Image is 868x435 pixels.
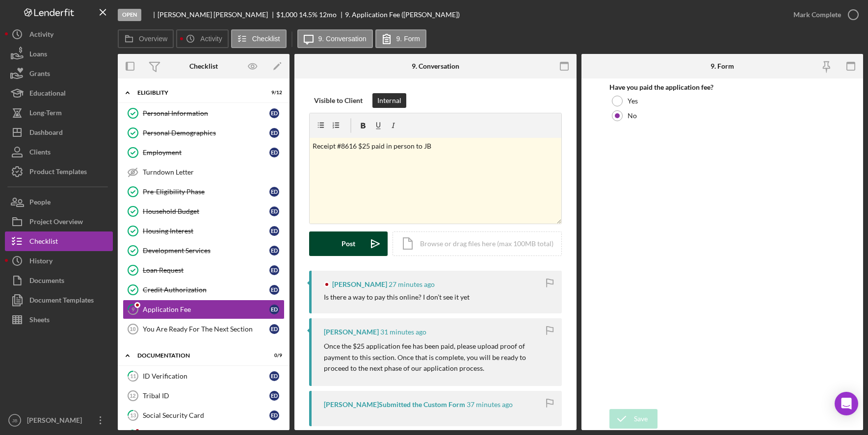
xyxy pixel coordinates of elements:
div: Development Services [143,247,269,255]
div: History [29,251,53,273]
div: E D [269,265,279,275]
div: Internal [377,93,401,108]
div: Tribal ID [143,392,269,400]
button: Document Templates [5,290,113,310]
div: E D [269,187,279,197]
label: 9. Form [396,35,420,43]
button: 9. Form [375,29,426,48]
div: Loans [29,44,47,66]
div: Project Overview [29,212,83,234]
div: E D [269,148,279,157]
button: Educational [5,83,113,103]
button: Checklist [231,29,287,48]
div: Application Fee [143,306,269,313]
div: 9. Conversation [412,62,459,70]
div: E D [269,226,279,236]
div: Have you paid the application fee? [609,83,835,91]
button: Visible to Client [309,93,368,108]
a: Personal DemographicsED [123,123,285,143]
div: [PERSON_NAME] [PERSON_NAME] [158,11,276,19]
tspan: 9 [132,306,135,312]
time: 2025-09-25 20:52 [380,328,426,336]
button: Checklist [5,231,113,251]
label: Activity [200,35,222,43]
div: Personal Demographics [143,129,269,137]
div: Activity [29,25,53,47]
tspan: 10 [130,326,135,332]
div: Loan Request [143,266,269,274]
a: Household BudgetED [123,202,285,221]
button: Activity [176,29,228,48]
div: Dashboard [29,123,63,145]
button: Grants [5,64,113,83]
div: Educational [29,83,66,105]
a: Personal InformationED [123,103,285,123]
div: Post [342,231,355,256]
time: 2025-09-25 20:45 [467,401,513,409]
div: E D [269,285,279,295]
a: Development ServicesED [123,241,285,260]
div: Housing Interest [143,227,269,235]
div: E D [269,305,279,314]
tspan: 13 [130,412,136,418]
a: Pre-Eligibility PhaseED [123,182,285,202]
div: Social Security Card [143,411,269,419]
div: Mark Complete [793,5,841,25]
div: E D [269,391,279,401]
div: 9. Application Fee ([PERSON_NAME]) [345,11,460,19]
button: Project Overview [5,212,113,231]
button: History [5,251,113,271]
div: Sheets [29,310,50,332]
button: Activity [5,25,113,44]
div: Credit Authorization [143,286,269,294]
button: Product Templates [5,162,113,181]
div: Is there a way to pay this online? I don’t see it yet [324,293,470,301]
div: Save [634,409,648,429]
div: Long-Term [29,103,62,125]
button: Sheets [5,310,113,330]
a: 12Tribal IDED [123,386,285,406]
div: E D [269,128,279,138]
div: Clients [29,142,51,164]
button: Loans [5,44,113,64]
tspan: 12 [130,393,135,399]
button: 9. Conversation [297,29,373,48]
a: Turndown Letter [123,162,285,182]
div: Documentation [137,353,258,358]
tspan: 11 [130,373,136,379]
label: Overview [139,35,167,43]
div: Grants [29,64,50,86]
div: Document Templates [29,290,94,312]
div: 12 mo [319,11,337,19]
div: Checklist [29,231,58,254]
div: 9 / 12 [264,90,282,96]
button: Dashboard [5,123,113,142]
a: 13Social Security CardED [123,406,285,425]
div: [PERSON_NAME] [324,328,379,336]
button: Clients [5,142,113,162]
button: Post [309,231,388,256]
div: Pre-Eligibility Phase [143,188,269,196]
label: No [628,112,637,120]
div: E D [269,246,279,256]
a: 10You Are Ready For The Next SectionED [123,319,285,339]
a: EmploymentED [123,143,285,162]
label: Checklist [252,35,280,43]
a: Loan RequestED [123,260,285,280]
a: People [5,192,113,212]
div: Checklist [189,62,218,70]
span: $1,000 [276,10,297,19]
div: Personal Information [143,109,269,117]
p: Receipt #8616 $25 paid in person to JB [313,141,558,152]
label: 9. Conversation [318,35,367,43]
a: Long-Term [5,103,113,123]
button: Mark Complete [784,5,863,25]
